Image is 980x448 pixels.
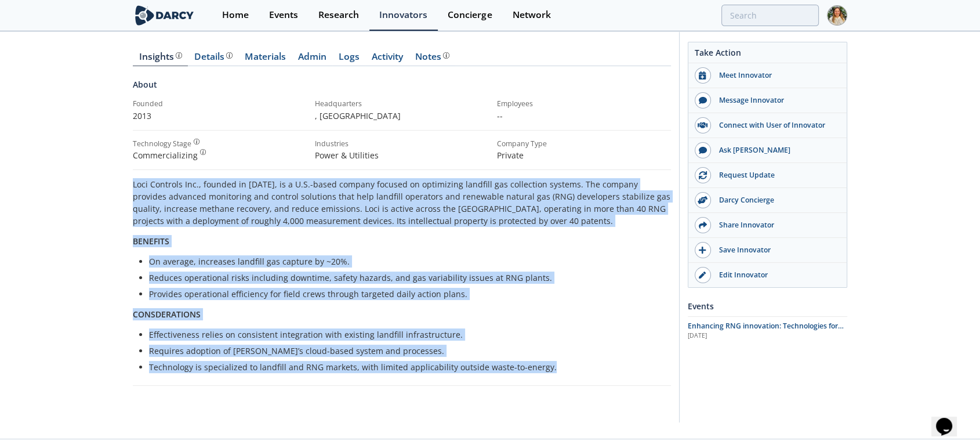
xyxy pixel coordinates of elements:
a: Admin [292,52,332,66]
div: Events [688,296,847,316]
div: Details [194,52,233,62]
div: Innovators [379,10,427,20]
a: Details [188,52,238,66]
p: Provides operational efficiency for field crews through targeted daily action plans. [149,288,663,300]
a: Enhancing RNG innovation: Technologies for Sustainable Energy [DATE] [688,321,847,341]
div: Headquarters [315,99,489,109]
a: Notes [409,52,455,66]
img: information.svg [194,139,200,145]
div: Share Innovator [711,220,841,230]
a: Materials [238,52,292,66]
div: Network [512,10,550,20]
div: Research [318,10,359,20]
div: Founded [133,99,307,109]
div: Commercializing [133,149,307,161]
img: information.svg [443,52,449,59]
a: Edit Innovator [688,263,847,287]
img: Profile [827,5,847,26]
img: logo-wide.svg [133,5,196,26]
div: Darcy Concierge [711,195,841,205]
img: information.svg [176,52,182,59]
strong: CONSDERATIONS [133,309,201,320]
div: Meet Innovator [711,70,841,81]
span: Enhancing RNG innovation: Technologies for Sustainable Energy [688,321,844,341]
div: About [133,78,671,99]
img: information.svg [226,52,233,59]
div: Connect with User of Innovator [711,120,841,131]
p: -- [497,110,671,122]
p: Technology is specialized to landfill and RNG markets, with limited applicability outside waste-t... [149,361,663,373]
div: Employees [497,99,671,109]
div: Save Innovator [711,245,841,255]
input: Advanced Search [721,5,819,26]
strong: BENEFITS [133,236,169,247]
a: Logs [332,52,365,66]
p: Loci Controls Inc., founded in [DATE], is a U.S.-based company focused on optimizing landfill gas... [133,178,671,227]
img: information.svg [200,149,206,156]
p: 2013 [133,110,307,122]
p: On average, increases landfill gas capture by ~20%. [149,255,663,268]
p: Effectiveness relies on consistent integration with existing landfill infrastructure. [149,328,663,341]
p: Reduces operational risks including downtime, safety hazards, and gas variability issues at RNG p... [149,272,663,284]
div: Events [269,10,298,20]
span: Power & Utilities [315,150,379,161]
div: Concierge [448,10,492,20]
a: Insights [133,52,188,66]
div: Technology Stage [133,139,191,149]
div: Ask [PERSON_NAME] [711,145,841,156]
a: Activity [365,52,409,66]
div: Insights [139,52,182,62]
div: Notes [415,52,449,62]
div: [DATE] [688,331,847,341]
iframe: chat widget [931,402,968,436]
button: Save Innovator [688,238,847,263]
div: Take Action [688,46,847,63]
div: Home [222,10,249,20]
span: Private [497,150,524,161]
p: , [GEOGRAPHIC_DATA] [315,110,489,122]
div: Company Type [497,139,671,149]
div: Request Update [711,170,841,180]
div: Message Innovator [711,95,841,106]
p: Requires adoption of [PERSON_NAME]’s cloud-based system and processes. [149,345,663,357]
div: Industries [315,139,489,149]
div: Edit Innovator [711,270,841,280]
